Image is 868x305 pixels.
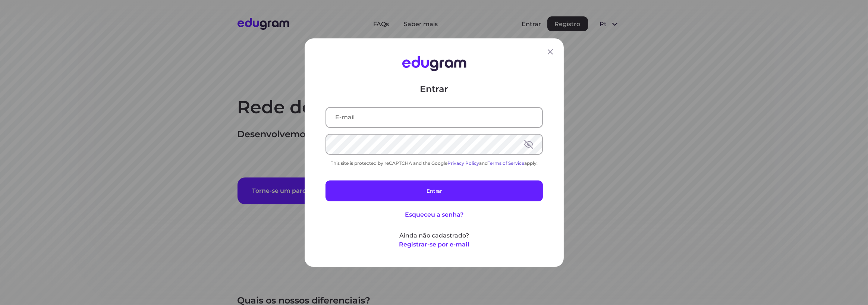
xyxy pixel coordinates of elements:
input: E-mail [326,107,542,127]
button: Entrar [325,180,543,201]
p: Ainda não cadastrado? [325,231,543,240]
a: Privacy Policy [447,160,479,166]
p: Entrar [325,83,543,95]
a: Terms of Service [488,160,524,166]
button: Registrar-se por e-mail [399,240,469,249]
div: This site is protected by reCAPTCHA and the Google and apply. [325,160,543,166]
button: Esqueceu a senha? [405,210,463,219]
img: Edugram Logo [402,56,466,71]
